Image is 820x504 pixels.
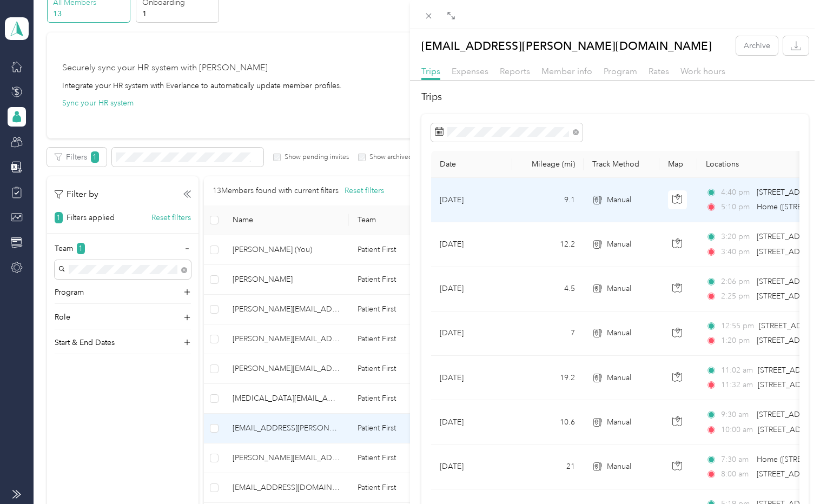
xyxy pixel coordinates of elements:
span: 1:20 pm [721,335,752,347]
span: 2:25 pm [721,290,752,302]
span: Expenses [452,66,488,76]
span: Work hours [680,66,725,76]
td: [DATE] [431,267,512,311]
td: 9.1 [512,178,584,222]
td: 19.2 [512,356,584,400]
td: [DATE] [431,400,512,445]
th: Map [659,151,697,178]
span: 12:55 pm [721,320,754,332]
iframe: Everlance-gr Chat Button Frame [759,443,820,504]
span: Program [604,66,637,76]
span: Manual [607,283,631,295]
span: 9:30 am [721,409,752,421]
td: 7 [512,311,584,356]
span: Manual [607,238,631,250]
p: [EMAIL_ADDRESS][PERSON_NAME][DOMAIN_NAME] [421,36,712,55]
td: [DATE] [431,356,512,400]
span: 11:02 am [721,364,753,376]
td: [DATE] [431,222,512,267]
span: Rates [649,66,669,76]
span: Manual [607,372,631,384]
span: Manual [607,327,631,339]
span: 4:40 pm [721,187,752,198]
td: 12.2 [512,222,584,267]
button: Archive [736,36,778,55]
td: 21 [512,445,584,489]
h2: Trips [421,90,809,104]
th: Track Method [584,151,659,178]
span: Trips [421,66,440,76]
span: Manual [607,416,631,428]
span: 2:06 pm [721,276,752,288]
span: 5:10 pm [721,201,752,213]
td: [DATE] [431,178,512,222]
span: Manual [607,461,631,473]
span: 7:30 am [721,454,752,466]
td: [DATE] [431,311,512,356]
span: Reports [500,66,530,76]
th: Mileage (mi) [512,151,584,178]
span: 3:20 pm [721,231,752,243]
th: Date [431,151,512,178]
span: 10:00 am [721,424,753,436]
td: [DATE] [431,445,512,489]
span: 11:32 am [721,379,753,391]
span: Manual [607,194,631,206]
td: 10.6 [512,400,584,445]
span: Member info [541,66,592,76]
td: 4.5 [512,267,584,311]
span: 8:00 am [721,468,752,480]
span: 3:40 pm [721,246,752,258]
